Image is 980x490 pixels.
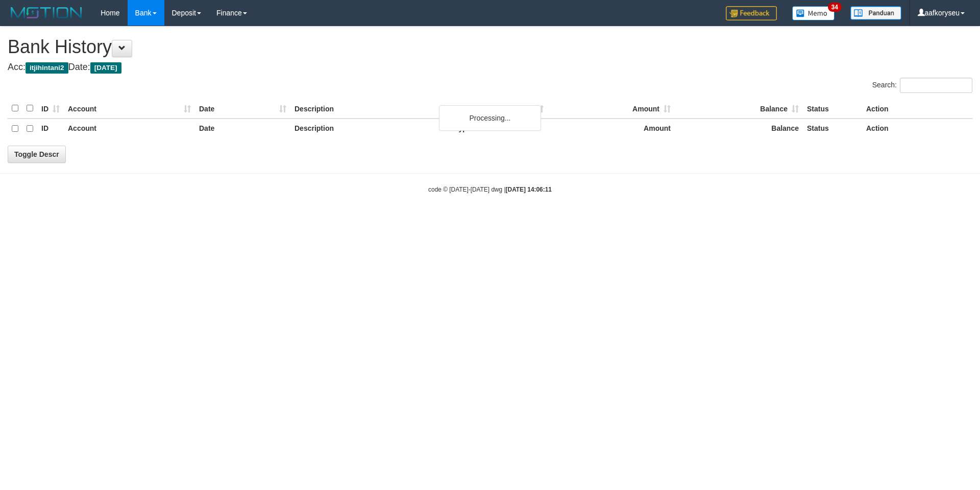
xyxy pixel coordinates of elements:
[195,119,290,138] th: Date
[26,62,68,74] span: itjihintani2
[64,99,195,119] th: Account
[850,6,901,20] img: panduan.png
[64,119,195,138] th: Account
[37,99,64,119] th: ID
[675,99,803,119] th: Balance
[803,99,862,119] th: Status
[548,119,675,138] th: Amount
[792,6,835,20] img: Button%20Memo.svg
[828,3,842,12] span: 34
[451,99,548,119] th: Type
[290,119,451,138] th: Description
[8,62,972,73] h4: Acc: Date:
[8,146,66,163] a: Toggle Descr
[290,99,451,119] th: Description
[862,119,972,138] th: Action
[8,5,85,20] img: MOTION_logo.png
[439,105,541,131] div: Processing...
[8,37,972,57] h1: Bank History
[37,119,64,138] th: ID
[803,119,862,138] th: Status
[428,186,552,193] small: code © [DATE]-[DATE] dwg |
[506,186,552,193] strong: [DATE] 14:06:11
[195,99,290,119] th: Date
[548,99,675,119] th: Amount
[862,99,972,119] th: Action
[726,6,777,20] img: Feedback.jpg
[675,119,803,138] th: Balance
[872,78,972,93] label: Search:
[90,62,121,74] span: [DATE]
[900,78,972,93] input: Search:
